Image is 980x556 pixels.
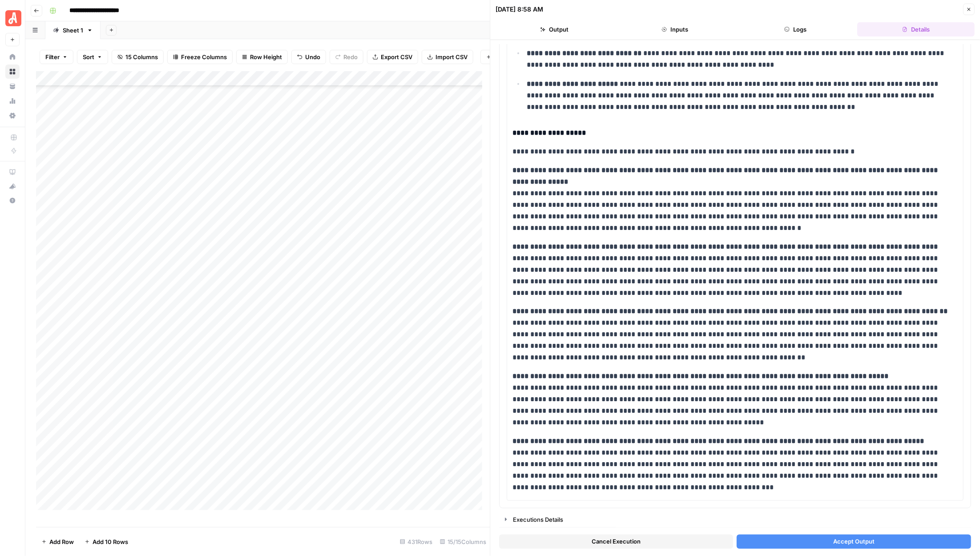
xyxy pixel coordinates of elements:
[79,535,133,549] button: Add 10 Rows
[833,537,875,546] span: Accept Output
[45,21,101,39] a: Sheet 1
[381,52,412,61] span: Export CSV
[5,50,20,64] a: Home
[5,7,20,29] button: Workspace: Angi
[513,515,966,524] div: Executions Details
[5,179,20,193] button: What's new?
[40,50,73,64] button: Filter
[236,50,288,64] button: Row Height
[737,22,854,36] button: Logs
[250,52,282,61] span: Row Height
[367,50,418,64] button: Export CSV
[343,52,358,61] span: Redo
[592,537,641,546] span: Cancel Execution
[330,50,363,64] button: Redo
[5,193,20,208] button: Help + Support
[858,22,975,36] button: Details
[6,180,19,193] div: What's new?
[93,537,128,546] span: Add 10 Rows
[77,50,108,64] button: Sort
[496,5,544,14] div: [DATE] 8:58 AM
[737,535,971,549] button: Accept Output
[49,537,74,546] span: Add Row
[167,50,233,64] button: Freeze Columns
[112,50,164,64] button: 15 Columns
[125,52,158,61] span: 15 Columns
[36,535,79,549] button: Add Row
[617,22,734,36] button: Inputs
[396,535,436,549] div: 431 Rows
[436,535,490,549] div: 15/15 Columns
[5,165,20,179] a: AirOps Academy
[291,50,326,64] button: Undo
[5,10,21,26] img: Angi Logo
[422,50,473,64] button: Import CSV
[5,79,20,93] a: Your Data
[436,52,468,61] span: Import CSV
[5,109,20,123] a: Settings
[500,535,734,549] button: Cancel Execution
[63,26,83,35] div: Sheet 1
[305,52,320,61] span: Undo
[181,52,227,61] span: Freeze Columns
[45,52,60,61] span: Filter
[5,94,20,108] a: Usage
[83,52,94,61] span: Sort
[5,64,20,79] a: Browse
[500,512,971,527] button: Executions Details
[496,22,613,36] button: Output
